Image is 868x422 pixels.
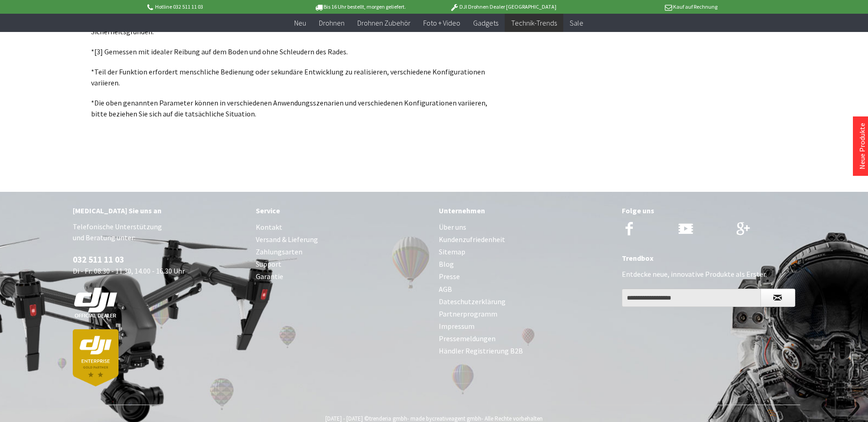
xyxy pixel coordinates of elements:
[256,205,430,216] div: Service
[622,289,761,307] input: Ihre E-Mail Adresse
[73,221,247,386] p: Telefonische Unterstützung und Beratung unter: Di - Fr: 08:30 - 11.30, 14.00 - 16.30 Uhr
[505,14,563,32] a: Technik-Trends
[294,18,306,27] span: Neu
[423,18,460,27] span: Foto + Video
[570,18,583,27] span: Sale
[857,123,867,169] a: Neue Produkte
[91,66,489,88] p: *Teil der Funktion erfordert menschliche Bedienung oder sekundäre Entwicklung zu realisieren, ver...
[73,329,119,386] img: dji-partner-enterprise_goldLoJgYOWPUIEBO.png
[73,254,124,265] a: 032 511 11 03
[439,221,613,233] a: Über uns
[256,270,430,283] a: Garantie
[439,283,613,295] a: AGB
[256,233,430,246] a: Versand & Lieferung
[511,18,557,27] span: Technik-Trends
[439,258,613,270] a: Blog
[622,269,796,280] p: Entdecke neue, innovative Produkte als Erster.
[91,97,489,119] p: *Die oben genannten Parameter können in verschiedenen Anwendungsszenarien und verschiedenen Konfi...
[439,345,613,357] a: Händler Registrierung B2B
[439,332,613,345] a: Pressemeldungen
[563,14,590,32] a: Sale
[256,258,430,270] a: Support
[431,1,574,12] p: DJI Drohnen Dealer [GEOGRAPHIC_DATA]
[256,221,430,233] a: Kontakt
[439,246,613,258] a: Sitemap
[256,246,430,258] a: Zahlungsarten
[439,205,613,216] div: Unternehmen
[439,308,613,320] a: Partnerprogramm
[439,270,613,283] a: Presse
[622,252,796,264] div: Trendbox
[417,14,467,32] a: Foto + Video
[319,18,345,27] span: Drohnen
[575,1,717,12] p: Kauf auf Rechnung
[760,289,795,307] button: Newsletter abonnieren
[622,205,796,216] div: Folge uns
[439,295,613,308] a: Dateschutzerklärung
[289,1,431,12] p: Bis 16 Uhr bestellt, morgen geliefert.
[313,14,351,32] a: Drohnen
[91,46,489,57] p: *[3] Gemessen mit idealer Reibung auf dem Boden und ohne Schleudern des Rades.
[473,18,498,27] span: Gadgets
[73,287,119,318] img: white-dji-schweiz-logo-official_140x140.png
[439,233,613,246] a: Kundenzufriedenheit
[288,14,313,32] a: Neu
[467,14,505,32] a: Gadgets
[439,320,613,332] a: Impressum
[357,18,410,27] span: Drohnen Zubehör
[73,205,247,216] div: [MEDICAL_DATA] Sie uns an
[351,14,417,32] a: Drohnen Zubehör
[146,1,289,12] p: Hotline 032 511 11 03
